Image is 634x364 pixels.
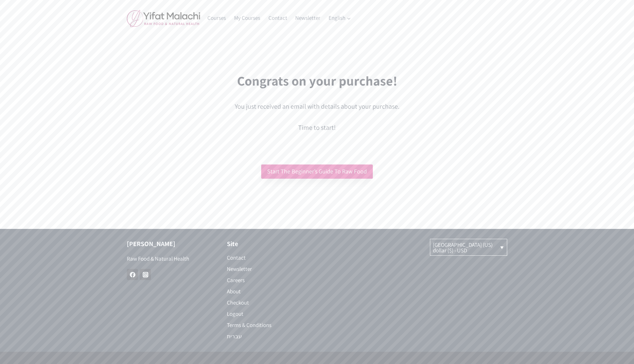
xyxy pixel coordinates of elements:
a: Logout [227,308,307,319]
h2: Site [227,239,307,249]
a: About [227,286,307,297]
button: Child menu of English [325,10,355,26]
p: Raw Food & Natural Health [127,254,207,263]
p: Time to start! [127,122,507,133]
p: You just received an email with details about your purchase. [127,101,507,112]
a: Checkout [227,297,307,308]
a: Start The Beginner’s Guide To Raw Food [261,164,373,179]
a: My Courses [230,10,264,26]
nav: Primary [203,10,355,26]
a: Facebook [127,269,138,280]
a: Newsletter [227,263,307,274]
a: עברית [227,331,307,342]
a: Newsletter [291,10,325,26]
a: Contact [264,10,291,26]
a: Contact [227,252,307,263]
a: [GEOGRAPHIC_DATA] (US) dollar ($) - USD [430,239,507,255]
a: Instagram [140,269,151,280]
h1: Congrats on your purchase! [127,71,507,91]
h2: [PERSON_NAME] [127,239,207,249]
a: Terms & Conditions [227,319,307,331]
a: Careers [227,274,307,286]
img: yifat_logo41_en.png [127,10,200,27]
a: Courses [203,10,230,26]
